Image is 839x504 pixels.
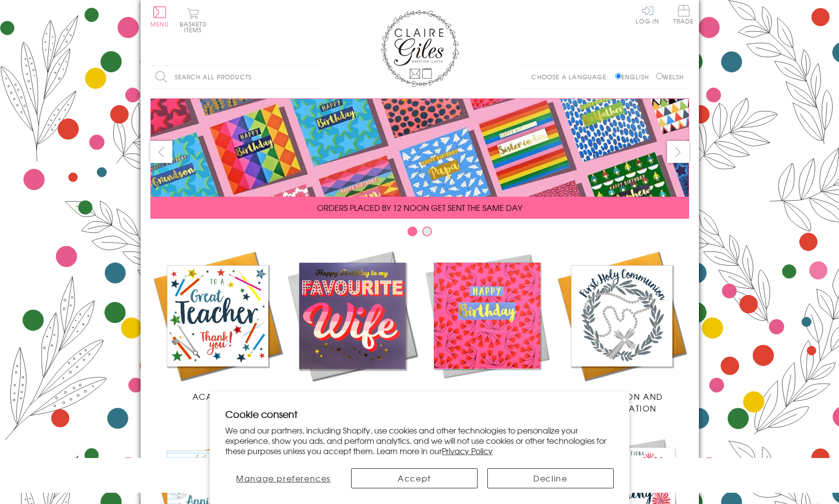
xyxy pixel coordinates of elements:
[580,390,663,414] span: Communion and Confirmation
[656,72,684,81] label: Welsh
[381,10,459,87] img: Claire Giles Greetings Cards
[615,73,622,79] input: English
[320,390,384,402] span: New Releases
[351,468,478,488] button: Accept
[487,468,614,488] button: Decline
[150,226,689,241] div: Carousel Pagination
[673,5,694,26] a: Trade
[463,390,510,402] span: Birthdays
[150,66,322,88] input: Search all products
[225,468,341,488] button: Manage preferences
[150,20,169,28] span: Menu
[150,6,169,27] button: Menu
[180,8,207,33] button: Basket0 items
[420,249,554,402] a: Birthdays
[636,5,659,24] a: Log In
[236,472,331,484] span: Manage preferences
[442,445,493,457] a: Privacy Policy
[225,407,614,421] h2: Cookie consent
[285,249,420,402] a: New Releases
[656,73,663,79] input: Welsh
[615,72,654,81] label: English
[531,72,613,81] p: Choose a language:
[150,249,285,402] a: Academic
[408,227,417,236] button: Carousel Page 1 (Current Slide)
[422,227,432,236] button: Carousel Page 2
[312,66,322,88] input: Search
[673,5,694,24] span: Trade
[184,20,207,34] span: 0 items
[192,390,243,402] span: Academic
[317,202,522,213] span: ORDERS PLACED BY 12 NOON GET SENT THE SAME DAY
[554,249,689,414] a: Communion and Confirmation
[667,141,689,163] button: next
[225,425,614,456] p: We and our partners, including Shopify, use cookies and other technologies to personalize your ex...
[150,141,172,163] button: prev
